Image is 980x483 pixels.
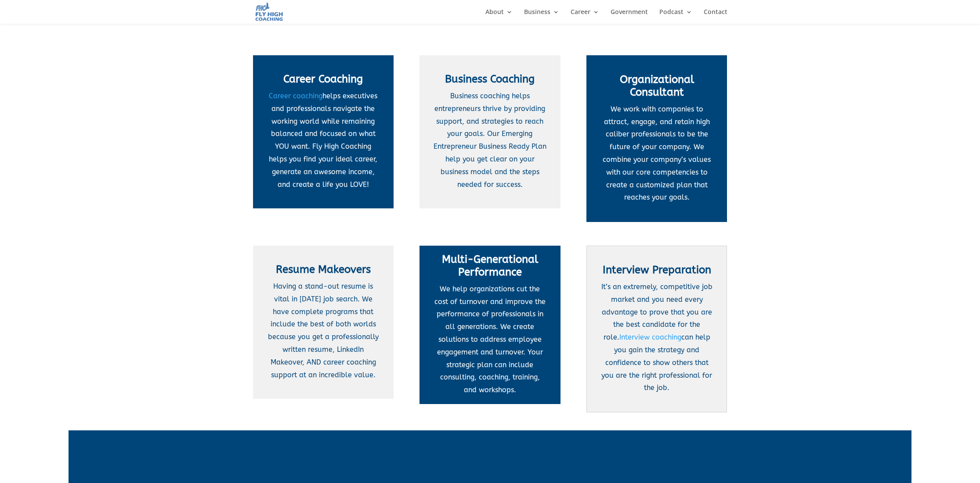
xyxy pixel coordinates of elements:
span: Multi-Generational Performance [442,253,538,278]
span: Career Coaching [283,73,363,85]
span: Business Coaching [445,73,535,85]
img: Fly High Coaching [255,2,284,21]
a: Interview coaching [619,333,681,341]
a: Career [571,9,599,24]
p: helps executives and professionals navigate the working world while remaining balanced and focuse... [266,90,380,191]
p: We help organizations cut the cost of turnover and improve the performance of professionals in al... [433,283,547,397]
a: Podcast [659,9,692,24]
p: We work with companies to attract, engage, and retain high caliber professionals to be the future... [600,103,713,204]
span: Interview Preparation [603,264,711,276]
span: Resume Makeovers [276,263,371,275]
span: Organizational Consultant [620,73,694,98]
a: Contact [704,9,727,24]
a: Business [524,9,559,24]
a: Government [611,9,648,24]
a: About [485,9,513,24]
p: Business coaching helps entrepreneurs thrive by providing support, and strategies to reach your g... [433,90,547,191]
p: Having a stand-out resume is vital in [DATE] job search. We have complete programs that include t... [266,280,380,381]
a: Career coaching [269,92,322,100]
p: It’s an extremely, competitive job market and you need every advantage to prove that you are the ... [600,281,713,394]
